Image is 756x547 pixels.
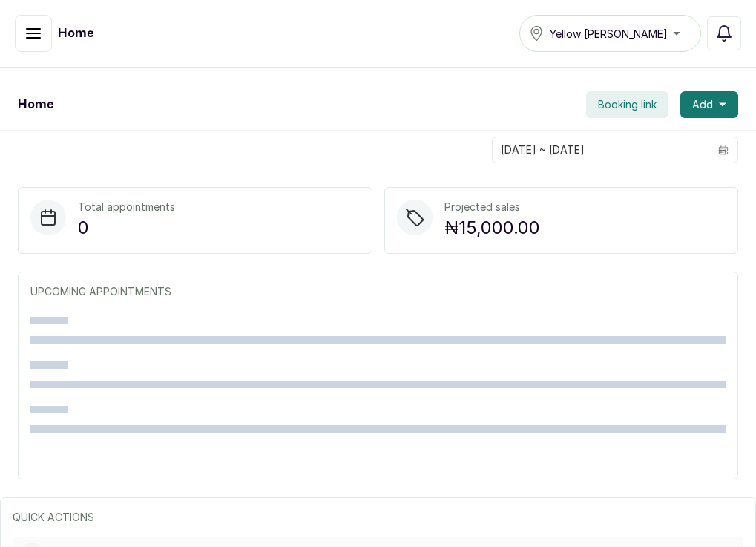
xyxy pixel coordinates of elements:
[444,200,540,214] p: Projected sales
[586,91,668,118] button: Booking link
[58,24,93,42] h1: Home
[13,510,743,525] p: QUICK ACTIONS
[78,214,175,241] p: 0
[493,137,709,163] input: Select date
[550,26,668,42] span: Yellow [PERSON_NAME]
[692,97,713,112] span: Add
[718,145,729,155] svg: calendar
[680,91,738,118] button: Add
[30,284,726,299] p: UPCOMING APPOINTMENTS
[598,97,657,112] span: Booking link
[519,15,701,52] button: Yellow [PERSON_NAME]
[78,200,175,214] p: Total appointments
[444,214,540,241] p: ₦15,000.00
[18,96,53,114] h1: Home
